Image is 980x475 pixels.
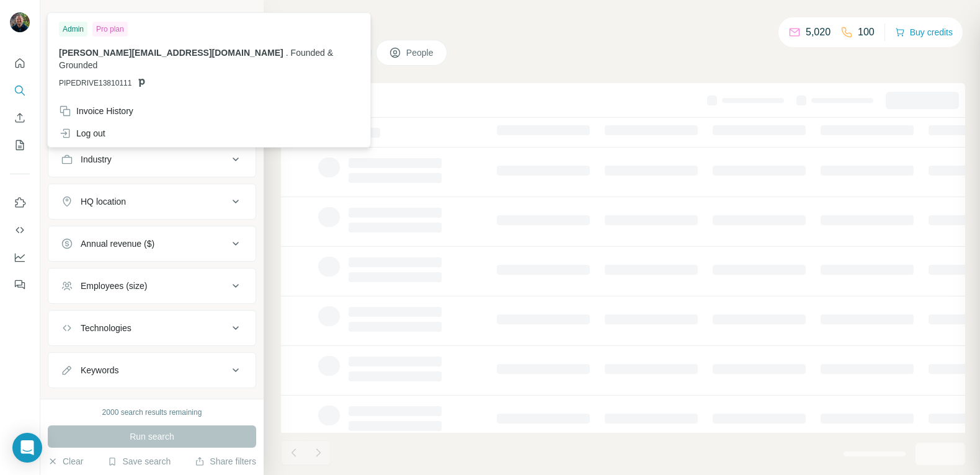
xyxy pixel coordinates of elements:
[12,433,42,463] div: Open Intercom Messenger
[48,144,256,174] button: Industry
[59,48,283,58] span: [PERSON_NAME][EMAIL_ADDRESS][DOMAIN_NAME]
[47,73,111,81] div: Domain Overview
[48,313,256,343] button: Technologies
[92,22,128,37] div: Pro plan
[48,229,256,259] button: Annual revenue ($)
[10,219,30,241] button: Use Surfe API
[10,107,30,129] button: Enrich CSV
[33,72,43,82] img: tab_domain_overview_orange.svg
[81,364,118,376] div: Keywords
[48,271,256,301] button: Employees (size)
[406,47,435,59] span: People
[48,187,256,216] button: HQ location
[10,79,30,102] button: Search
[59,127,105,140] div: Log out
[48,355,256,385] button: Keywords
[123,72,133,82] img: tab_keywords_by_traffic_grey.svg
[59,105,133,117] div: Invoice History
[81,195,126,208] div: HQ location
[81,322,131,334] div: Technologies
[81,153,112,166] div: Industry
[48,455,83,468] button: Clear
[102,407,202,418] div: 2000 search results remaining
[281,15,965,32] h4: Search
[10,134,30,156] button: My lists
[59,22,87,37] div: Admin
[858,25,875,40] p: 100
[20,32,30,42] img: website_grey.svg
[35,20,61,30] div: v 4.0.25
[286,48,288,58] span: .
[10,52,30,74] button: Quick start
[48,11,87,22] div: New search
[59,78,131,89] span: PIPEDRIVE13810111
[107,455,171,468] button: Save search
[81,280,147,292] div: Employees (size)
[10,246,30,269] button: Dashboard
[10,273,30,296] button: Feedback
[32,32,136,42] div: Domain: [DOMAIN_NAME]
[137,73,209,81] div: Keywords by Traffic
[10,12,30,32] img: Avatar
[10,192,30,214] button: Use Surfe on LinkedIn
[895,24,953,41] button: Buy credits
[216,7,264,26] button: Hide
[195,455,256,468] button: Share filters
[81,238,154,250] div: Annual revenue ($)
[20,20,30,30] img: logo_orange.svg
[806,25,831,40] p: 5,020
